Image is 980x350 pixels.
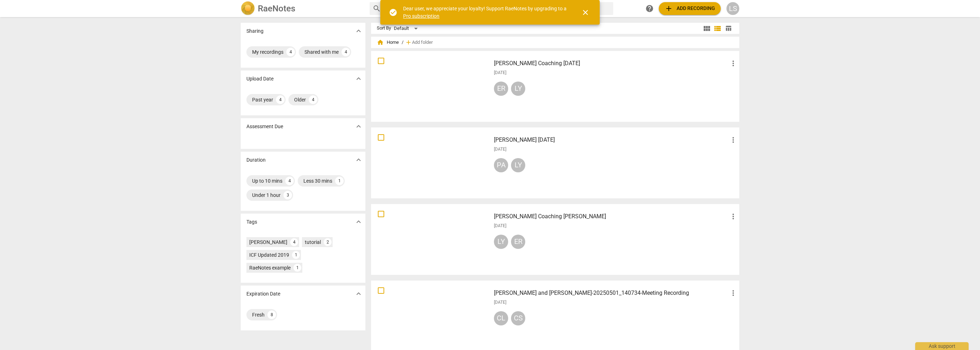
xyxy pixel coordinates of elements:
span: [DATE] [494,70,506,76]
div: ER [511,235,525,249]
h3: Sarah Schepman and Lynne Sexten-20250501_140734-Meeting Recording [494,289,729,297]
div: Past year [252,96,273,103]
div: My recordings [252,48,283,56]
h3: Lynne Coaching Erika [494,212,729,221]
div: RaeNotes example [249,264,291,271]
div: [PERSON_NAME] [249,239,287,246]
img: Logo [241,1,255,16]
span: close [581,8,590,17]
span: add [664,4,673,13]
button: Table view [723,23,734,34]
div: CL [494,311,508,325]
button: Show more [353,73,364,84]
span: expand_more [354,27,363,35]
a: [PERSON_NAME] Coaching [PERSON_NAME][DATE]LYER [374,207,737,272]
span: add [405,39,412,46]
span: [DATE] [494,299,506,305]
div: Ask support [915,342,969,350]
div: 1 [293,264,301,272]
span: expand_more [354,218,363,226]
span: [DATE] [494,146,506,152]
span: help [645,4,654,13]
div: LY [494,235,508,249]
button: Show more [353,121,364,132]
span: table_chart [725,25,732,32]
div: ICF Updated 2019 [249,251,289,258]
span: expand_more [354,156,363,164]
div: PA [494,158,508,172]
a: LogoRaeNotes [241,1,364,16]
div: Up to 10 mins [252,177,282,184]
span: expand_more [354,289,363,298]
div: LY [511,82,525,96]
div: Sort By [377,26,391,31]
span: Add recording [664,4,715,13]
div: 8 [267,310,276,319]
div: Default [394,23,420,34]
div: LY [511,158,525,172]
span: more_vert [729,59,737,68]
span: expand_more [354,74,363,83]
span: home [377,39,384,46]
button: Show more [353,155,364,165]
div: 4 [342,48,350,56]
a: [PERSON_NAME] and [PERSON_NAME]-20250501_140734-Meeting Recording[DATE]CLCS [374,283,737,349]
div: ER [494,82,508,96]
button: Upload [659,2,721,15]
span: Home [377,39,399,46]
div: Fresh [252,311,265,318]
h3: Erika Coaching 07 23 2025 [494,59,729,68]
h2: RaeNotes [258,4,295,14]
div: 3 [283,191,292,199]
button: Show more [353,26,364,36]
h3: Paul 06 13 2025 [494,136,729,144]
div: 4 [285,177,294,185]
button: Tile view [702,23,712,34]
div: 4 [276,95,285,104]
a: Help [643,2,656,15]
span: check_circle [389,8,397,17]
span: view_list [713,24,722,33]
a: [PERSON_NAME] Coaching [DATE][DATE]ERLY [374,53,737,119]
div: 4 [290,238,298,246]
p: Duration [246,156,266,164]
div: 4 [309,95,317,104]
div: Dear user, we appreciate your loyalty! Support RaeNotes by upgrading to a [403,5,568,20]
p: Upload Date [246,75,273,83]
p: Expiration Date [246,290,280,298]
span: / [402,40,403,45]
div: 1 [335,177,344,185]
button: Show more [353,288,364,299]
span: more_vert [729,136,737,144]
div: Under 1 hour [252,192,281,199]
div: Less 30 mins [303,177,332,184]
button: Close [577,4,594,21]
div: Older [294,96,306,103]
button: List view [712,23,723,34]
div: 1 [292,251,300,259]
button: Show more [353,216,364,227]
span: search [372,4,381,13]
p: Sharing [246,27,264,35]
button: LS [726,2,739,15]
div: 4 [286,48,295,56]
p: Assessment Due [246,123,283,130]
p: Tags [246,218,257,226]
div: tutorial [305,239,321,246]
a: Pro subscription [403,13,439,19]
div: Shared with me [304,48,339,56]
span: view_module [703,24,711,33]
a: [PERSON_NAME] [DATE][DATE]PALY [374,130,737,196]
span: more_vert [729,212,737,221]
div: 2 [324,238,332,246]
span: Add folder [412,40,433,45]
span: [DATE] [494,223,506,229]
span: expand_more [354,122,363,131]
div: CS [511,311,525,325]
span: more_vert [729,289,737,297]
